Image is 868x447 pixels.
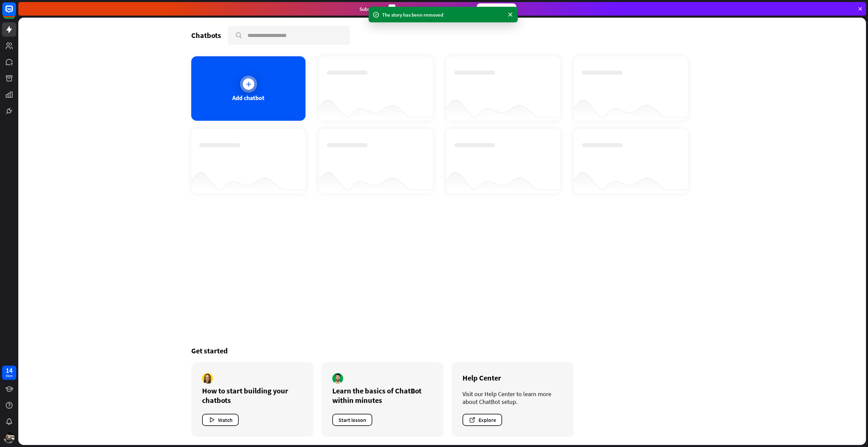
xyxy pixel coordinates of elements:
div: The story has been removed [382,11,504,18]
button: Start lesson [332,414,372,426]
div: Get started [191,346,693,355]
div: Visit our Help Center to learn more about ChatBot setup. [462,390,563,406]
div: How to start building your chatbots [202,386,302,405]
div: 3 [389,4,395,14]
a: 14 days [2,366,16,380]
div: Help Center [462,373,563,383]
button: Open LiveChat chat widget [5,3,26,23]
div: days [6,373,13,378]
div: Chatbots [191,31,221,40]
button: Watch [202,414,239,426]
div: Subscribe in days to get your first month for $1 [359,4,471,14]
div: Subscribe now [477,3,516,14]
div: Learn the basics of ChatBot within minutes [332,386,433,405]
div: 14 [6,367,13,373]
img: author [332,373,343,384]
img: author [202,373,213,384]
button: Explore [462,414,502,426]
div: Add chatbot [232,94,264,102]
